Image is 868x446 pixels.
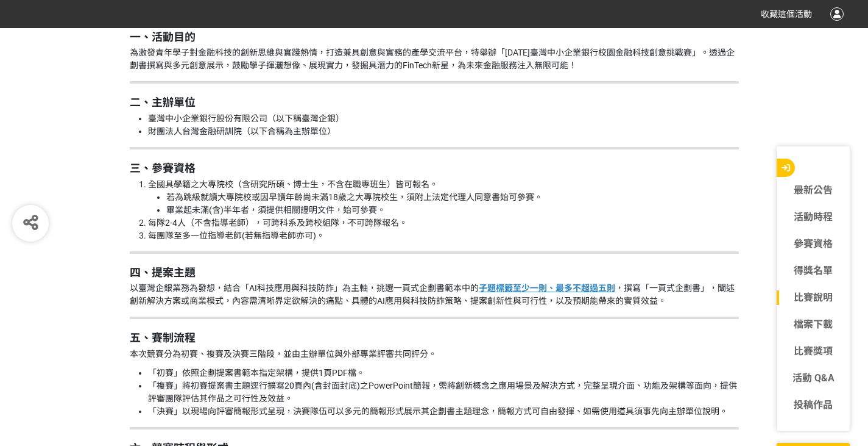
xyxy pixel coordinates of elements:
[130,162,196,174] strong: 三、參賽資格
[166,204,739,217] li: 畢業起未滿(含)半年者，須提供相關證明文件，始可參賽。
[166,191,739,204] li: 若為跳級就讀大專院校或因早讀年齡尚未滿18歲之大專院校生，須附上法定代理人同意書始可參賽。
[130,31,196,43] strong: 一、活動目的
[148,379,739,405] li: 「複賽」將初賽提案書主題逕行擴寫20頁內(含封面封底)之PowerPoint簡報，需將創新概念之應用場景及解決方式，完整呈現介面、功能及架構等面向，提供評審團隊評估其作品之可行性及效益。
[130,331,196,344] strong: 五、賽制流程
[777,344,850,359] a: 比賽獎項
[479,283,615,293] u: 子題標籤至少一則、最多不超過五則
[777,237,850,251] a: 參賽資格
[777,371,850,386] a: 活動 Q&A
[148,229,739,242] li: 每團隊至多一位指導老師(若無指導老師亦可)。
[148,125,739,138] li: 財團法人台灣金融研訓院（以下合稱為主辦單位）
[148,112,739,125] li: 臺灣中小企業銀行股份有限公司（以下稱臺灣企銀）
[130,282,739,308] p: 以臺灣企銀業務為發想，結合「AI科技應用與科技防詐」為主軸，挑選一頁式企劃書範本中的 ，撰寫「一頁式企劃書」，闡述創新解決方案或商業模式，內容需清晰界定欲解決的痛點、具體的AI應用與科技防詐策略...
[761,9,812,19] span: 收藏這個活動
[777,398,850,412] a: 投稿作品
[130,266,196,279] strong: 四、提案主題
[777,183,850,198] a: 最新公告
[148,178,739,217] li: 全國具學籍之大專院校（含研究所碩、博士生，不含在職專班生）皆可報名。
[777,317,850,332] a: 檔案下載
[777,264,850,278] a: 得獎名單
[148,405,739,418] li: 「決賽」以現場向評審簡報形式呈現，決賽隊伍可以多元的簡報形式展示其企劃書主題理念，簡報方式可自由發揮、如需使用道具須事先向主辦單位說明。
[148,367,739,379] li: 「初賽」依照企劃提案書範本指定架構，提供1頁PDF檔。
[130,348,739,361] p: 本次競賽分為初賽、複賽及決賽三階段，並由主辦單位與外部專業評審共同評分。
[130,96,196,109] strong: 二、主辦單位
[777,210,850,225] a: 活動時程
[777,290,850,305] a: 比賽說明
[130,46,739,72] p: 為激發青年學子對金融科技的創新思維與實踐熱情，打造兼具創意與實務的產學交流平台，特舉辦「[DATE]臺灣中小企業銀行校園金融科技創意挑戰賽」。透過企劃書撰寫與多元創意展示，鼓勵學子揮灑想像、展現...
[148,217,739,229] li: 每隊2-4人（不含指導老師），可跨科系及跨校組隊，不可跨隊報名。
